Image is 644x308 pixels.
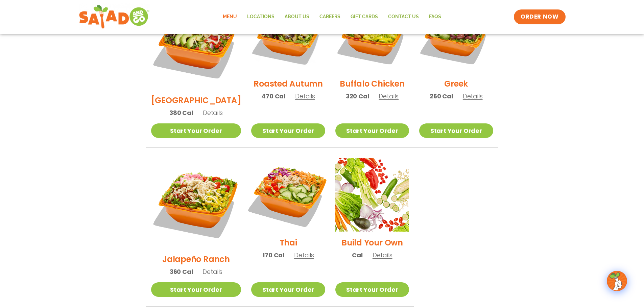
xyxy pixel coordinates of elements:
[430,92,453,101] span: 260 Cal
[294,251,314,259] span: Details
[352,251,362,260] span: Cal
[314,9,345,25] a: Careers
[340,78,404,90] h2: Buffalo Chicken
[335,123,409,138] a: Start Your Order
[419,123,493,138] a: Start Your Order
[202,267,222,276] span: Details
[521,13,558,21] span: ORDER NOW
[151,282,241,297] a: Start Your Order
[345,9,383,25] a: GIFT CARDS
[335,158,409,232] img: Product photo for Build Your Own
[514,9,565,24] a: ORDER NOW
[151,123,241,138] a: Start Your Order
[444,78,468,90] h2: Greek
[254,78,323,90] h2: Roasted Autumn
[251,123,325,138] a: Start Your Order
[203,109,223,117] span: Details
[341,237,403,248] h2: Build Your Own
[245,151,331,238] img: Product photo for Thai Salad
[346,92,369,101] span: 320 Cal
[373,251,392,259] span: Details
[242,9,280,25] a: Locations
[151,94,241,106] h2: [GEOGRAPHIC_DATA]
[169,108,193,117] span: 380 Cal
[251,282,325,297] a: Start Your Order
[379,92,399,100] span: Details
[383,9,424,25] a: Contact Us
[218,9,242,25] a: Menu
[162,253,230,265] h2: Jalapeño Ranch
[335,282,409,297] a: Start Your Order
[262,251,284,260] span: 170 Cal
[280,9,314,25] a: About Us
[261,92,285,101] span: 470 Cal
[424,9,446,25] a: FAQs
[607,271,626,290] img: wpChatIcon
[170,267,193,276] span: 360 Cal
[463,92,483,100] span: Details
[151,158,241,248] img: Product photo for Jalapeño Ranch Salad
[280,237,297,248] h2: Thai
[79,3,150,30] img: new-SAG-logo-768×292
[218,9,446,25] nav: Menu
[295,92,315,100] span: Details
